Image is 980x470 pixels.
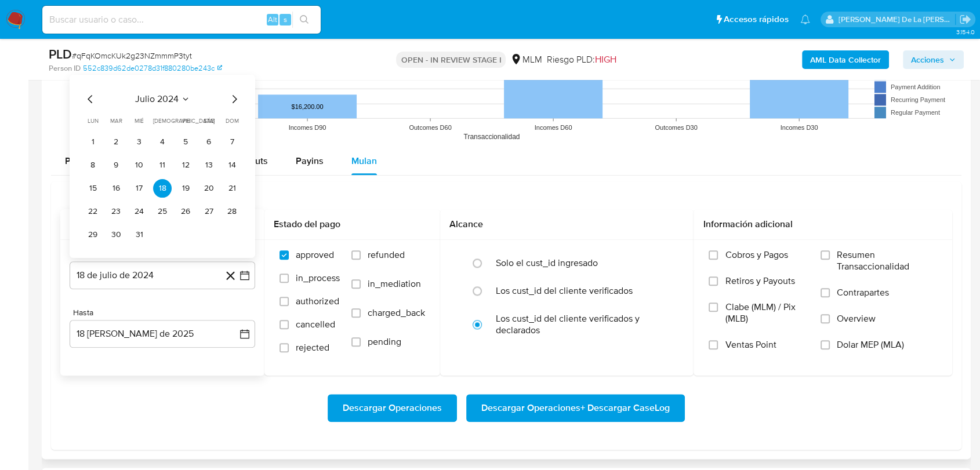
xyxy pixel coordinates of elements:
[284,14,287,25] span: s
[49,63,81,74] b: Person ID
[49,45,72,63] b: PLD
[839,14,956,25] p: javier.gutierrez@mercadolibre.com.mx
[83,63,222,74] a: 552c839d62de0278d31f880280be243c
[72,50,192,61] span: # qFqKOmcKUk2g23NZmmmP3tyt
[396,52,506,68] p: OPEN - IN REVIEW STAGE I
[903,50,964,69] button: Acciones
[594,53,616,66] span: HIGH
[802,50,889,69] button: AML Data Collector
[268,14,277,25] span: Alt
[956,27,974,37] span: 3.154.0
[510,53,542,66] div: MLM
[292,12,316,28] button: search-icon
[800,14,810,24] a: Notificaciones
[42,12,321,27] input: Buscar usuario o caso...
[911,50,944,69] span: Acciones
[724,13,789,25] span: Accesos rápidos
[810,50,881,69] b: AML Data Collector
[959,13,971,25] a: Salir
[546,53,616,66] span: Riesgo PLD:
